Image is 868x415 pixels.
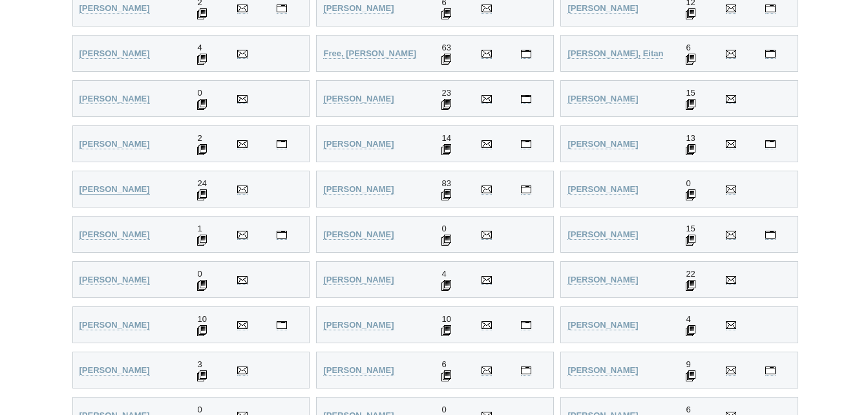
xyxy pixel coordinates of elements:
[237,186,248,193] img: Send Email to MARTIN GOLDIN
[567,365,638,375] strong: [PERSON_NAME]
[441,359,446,369] span: 6
[726,95,736,103] img: Send Email to Fay Gerber
[197,133,202,143] span: 2
[686,224,695,233] span: 15
[441,189,451,200] img: 83 Sculptures displayed for Gillian Govan
[521,186,531,193] img: Visit Gillian Govan's personal website
[441,54,451,65] img: 63 Sculptures displayed for Kevin Free
[79,275,150,284] strong: [PERSON_NAME]
[567,139,638,149] strong: [PERSON_NAME]
[79,365,150,376] a: [PERSON_NAME]
[726,231,736,239] img: Send Email to Rajko Grbac
[726,140,736,148] img: Send Email to Esther Goldberg
[482,321,492,329] img: Send Email to Matt Hill
[765,50,776,58] img: Visit Eitan Froumine's personal website
[197,43,202,52] span: 4
[79,229,150,240] a: [PERSON_NAME]
[441,314,450,324] span: 10
[323,365,394,376] a: [PERSON_NAME]
[277,229,287,240] a: Visit Larissa Gray's personal website
[482,140,492,148] img: Send Email to Annie Glass
[521,367,531,374] img: Visit Denise Honan's personal website
[567,320,638,330] strong: [PERSON_NAME]
[197,54,207,65] img: 4 Sculptures displayed for Antonio Fraraccio
[323,229,394,239] strong: [PERSON_NAME]
[567,3,638,14] a: [PERSON_NAME]
[197,99,207,110] img: 0 Sculptures displayed for Rebecca Gendron
[79,320,150,330] strong: [PERSON_NAME]
[765,139,776,149] a: Visit Esther Goldberg's personal website
[482,186,492,193] img: Send Email to Gillian Govan
[482,367,492,374] img: Send Email to Denise Honan
[441,43,450,52] span: 63
[323,94,394,104] a: [PERSON_NAME]
[323,3,394,14] a: [PERSON_NAME]
[197,235,207,246] img: 1 Sculptures displayed for Larissa Gray
[686,314,690,324] span: 4
[686,8,695,19] img: 12 Sculptures displayed for Alistair Fowler
[482,276,492,284] img: Send Email to Roy Hamer
[323,139,394,149] a: [PERSON_NAME]
[765,5,776,12] img: Visit Alistair Fowler's personal website
[567,365,638,376] a: [PERSON_NAME]
[441,269,446,279] span: 4
[567,184,638,195] a: [PERSON_NAME]
[237,367,248,374] img: Send Email to Bjorn Holm
[686,280,695,291] img: 22 Sculptures displayed for Graeme Hardidge
[441,280,451,291] img: 4 Sculptures displayed for Roy Hamer
[686,189,695,200] img: 0 Sculptures displayed for Colin Govan
[686,405,690,414] span: 6
[79,139,150,149] strong: [PERSON_NAME]
[726,50,736,58] img: Send Email to Eitan Froumine
[79,3,150,14] a: [PERSON_NAME]
[521,365,531,376] a: Visit Denise Honan's personal website
[323,48,416,58] strong: Free, [PERSON_NAME]
[441,99,451,110] img: 23 Sculptures displayed for Paul Gennings
[482,50,492,58] img: Send Email to Kevin Free
[765,3,776,14] a: Visit Alistair Fowler's personal website
[79,184,150,195] a: [PERSON_NAME]
[323,3,394,13] strong: [PERSON_NAME]
[726,276,736,284] img: Send Email to Graeme Hardidge
[567,320,638,330] a: [PERSON_NAME]
[277,139,287,149] a: Visit Darren Gilbert's personal website
[441,133,450,143] span: 14
[521,321,531,329] img: Visit Matt Hill's personal website
[686,88,695,98] span: 15
[197,224,202,233] span: 1
[79,365,150,375] strong: [PERSON_NAME]
[197,405,202,414] span: 0
[323,229,394,240] a: [PERSON_NAME]
[686,359,690,369] span: 9
[441,8,451,19] img: 6 Sculptures displayed for Grant Flather
[765,229,776,240] a: Visit Rajko Grbac's personal website
[765,140,776,148] img: Visit Esther Goldberg's personal website
[277,3,287,14] a: Visit Damien Finlayson's personal website
[726,367,736,374] img: Send Email to Tania Hungerford
[323,139,394,149] strong: [PERSON_NAME]
[197,325,207,336] img: 10 Sculptures displayed for Ilona Herreiner
[686,99,695,110] img: 15 Sculptures displayed for Fay Gerber
[726,186,736,193] img: Send Email to Colin Govan
[441,144,451,155] img: 14 Sculptures displayed for Annie Glass
[567,275,638,284] strong: [PERSON_NAME]
[197,88,202,98] span: 0
[323,320,394,330] strong: [PERSON_NAME]
[323,365,394,375] strong: [PERSON_NAME]
[567,139,638,149] a: [PERSON_NAME]
[237,276,248,284] img: Send Email to Steve Hall
[765,365,776,376] a: Visit Tania Hungerford's personal website
[323,48,416,59] a: Free, [PERSON_NAME]
[277,320,287,330] a: Visit Ilona Herreiner's personal website
[567,275,638,285] a: [PERSON_NAME]
[765,231,776,239] img: Visit Rajko Grbac's personal website
[323,275,394,284] strong: [PERSON_NAME]
[79,184,150,194] strong: [PERSON_NAME]
[277,321,287,329] img: Visit Ilona Herreiner's personal website
[197,280,207,291] img: 0 Sculptures displayed for Steve Hall
[521,139,531,149] a: Visit Annie Glass's personal website
[726,5,736,12] img: Send Email to Alistair Fowler
[567,94,638,104] a: [PERSON_NAME]
[79,229,150,239] strong: [PERSON_NAME]
[441,405,446,414] span: 0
